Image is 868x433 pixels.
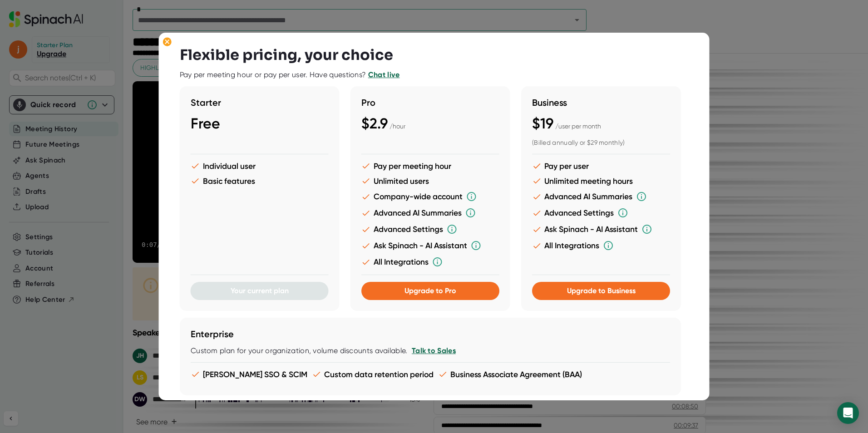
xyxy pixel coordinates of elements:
li: Basic features [191,176,329,186]
span: Free [191,115,220,132]
li: Pay per user [532,161,670,171]
li: Business Associate Agreement (BAA) [438,369,582,379]
a: Talk to Sales [411,346,455,355]
button: Upgrade to Pro [361,282,499,300]
li: Unlimited users [361,176,499,186]
li: Unlimited meeting hours [532,176,670,186]
li: Advanced Settings [532,207,670,218]
h3: Enterprise [191,329,670,340]
li: Pay per meeting hour [361,161,499,171]
span: $2.9 [361,115,388,132]
li: Advanced Settings [361,224,499,235]
h3: Flexible pricing, your choice [180,46,393,64]
li: Custom data retention period [312,369,434,379]
button: Upgrade to Business [532,282,670,300]
div: Custom plan for your organization, volume discounts available. [191,346,670,355]
h3: Starter [191,97,329,108]
span: / user per month [555,123,601,130]
li: All Integrations [361,256,499,267]
span: Your current plan [231,286,289,295]
button: Your current plan [191,282,329,300]
li: Company-wide account [361,191,499,202]
div: (Billed annually or $29 monthly) [532,139,670,147]
li: Ask Spinach - AI Assistant [361,240,499,251]
span: Upgrade to Pro [404,286,456,295]
span: / hour [390,123,405,130]
li: Individual user [191,161,329,171]
li: All Integrations [532,240,670,251]
div: Pay per meeting hour or pay per user. Have questions? [180,70,400,79]
h3: Pro [361,97,499,108]
span: $19 [532,115,553,132]
a: Chat live [368,70,400,79]
li: Ask Spinach - AI Assistant [532,224,670,235]
div: Open Intercom Messenger [837,402,859,424]
li: [PERSON_NAME] SSO & SCIM [191,369,307,379]
li: Advanced AI Summaries [532,191,670,202]
span: Upgrade to Business [567,286,635,295]
h3: Business [532,97,670,108]
li: Advanced AI Summaries [361,207,499,218]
